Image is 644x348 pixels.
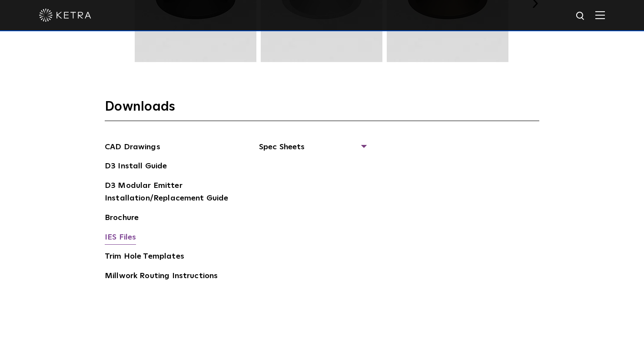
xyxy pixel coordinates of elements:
span: Spec Sheets [259,141,365,160]
img: Hamburger%20Nav.svg [595,11,605,19]
a: CAD Drawings [105,141,160,155]
img: ketra-logo-2019-white [39,9,91,22]
a: D3 Modular Emitter Installation/Replacement Guide [105,180,235,206]
a: Trim Hole Templates [105,250,184,264]
a: Millwork Routing Instructions [105,270,218,284]
a: IES Files [105,231,136,245]
img: search icon [575,11,586,22]
a: Brochure [105,212,139,226]
a: D3 Install Guide [105,160,167,174]
h3: Downloads [105,98,539,121]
